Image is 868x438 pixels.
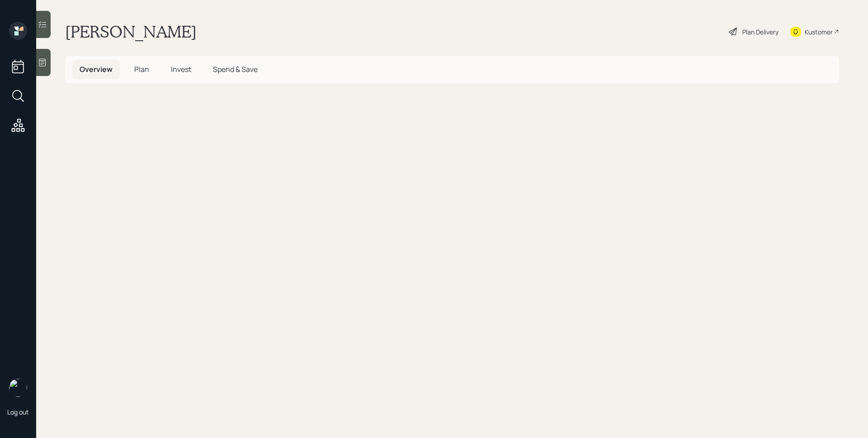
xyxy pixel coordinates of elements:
[65,22,197,42] h1: [PERSON_NAME]
[80,64,113,74] span: Overview
[7,408,29,416] div: Log out
[171,64,191,74] span: Invest
[9,379,27,397] img: james-distasi-headshot.png
[134,64,149,74] span: Plan
[805,27,833,37] div: Kustomer
[213,64,258,74] span: Spend & Save
[742,27,778,37] div: Plan Delivery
